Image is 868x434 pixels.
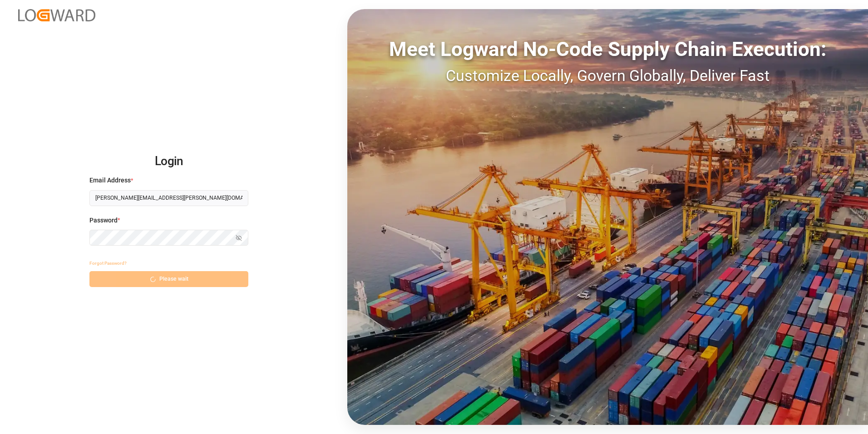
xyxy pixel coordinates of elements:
div: Meet Logward No-Code Supply Chain Execution: [347,34,868,64]
div: Customize Locally, Govern Globally, Deliver Fast [347,64,868,87]
span: Password [89,216,118,225]
img: Logward_new_orange.png [18,9,95,21]
input: Enter your email [89,190,248,206]
h2: Login [89,147,248,176]
span: Email Address [89,176,131,185]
